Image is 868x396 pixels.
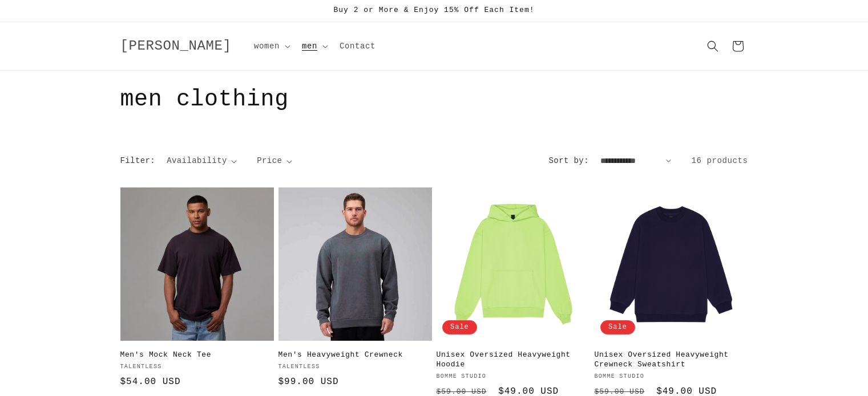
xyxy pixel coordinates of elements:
[691,156,748,165] span: 16 products
[333,6,534,14] span: Buy 2 or More & Enjoy 15% Off Each Item!
[295,34,333,58] summary: men
[437,350,590,370] a: Unisex Oversized Heavyweight Hoodie
[120,155,156,167] h2: Filter:
[278,350,432,360] a: Men's Heavyweight Crewneck
[254,41,280,51] span: women
[333,34,382,58] a: Contact
[302,41,317,51] span: men
[257,155,292,167] summary: Price
[120,38,232,54] span: [PERSON_NAME]
[700,34,725,59] summary: Search
[116,35,236,58] a: [PERSON_NAME]
[595,350,748,370] a: Unisex Oversized Heavyweight Crewneck Sweatshirt
[120,85,748,115] h1: men clothing
[257,156,282,165] span: Price
[167,155,237,167] summary: Availability (0 selected)
[549,156,589,165] label: Sort by:
[340,41,376,51] span: Contact
[120,350,274,360] a: Men's Mock Neck Tee
[247,34,295,58] summary: women
[167,156,227,165] span: Availability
